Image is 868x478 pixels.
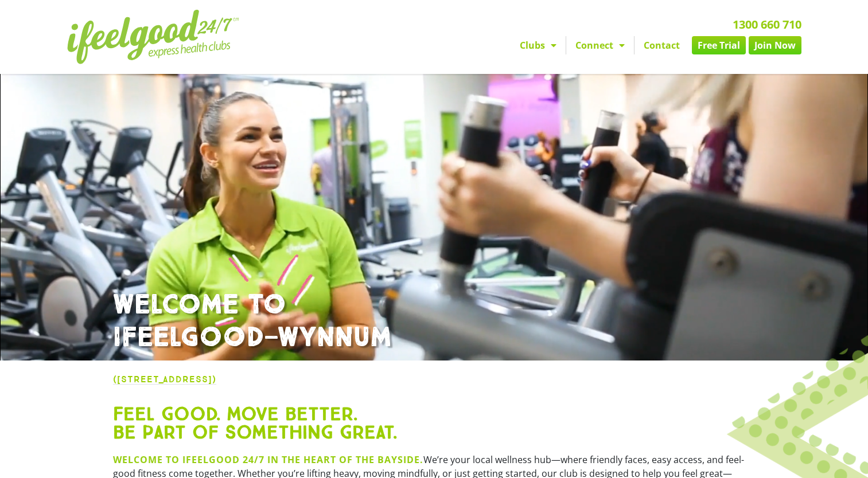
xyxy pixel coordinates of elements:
a: Contact [635,36,689,54]
a: Connect [566,36,634,54]
a: Join Now [749,36,801,54]
nav: Menu [328,36,801,54]
a: ([STREET_ADDRESS]) [113,374,216,385]
a: Clubs [511,36,566,54]
a: Free Trial [692,36,746,54]
h2: Feel good. Move better. Be part of something great. [113,405,756,441]
strong: Welcome to ifeelgood 24/7 in the heart of the bayside. [113,453,423,466]
a: 1300 660 710 [733,17,801,32]
h1: WELCOME TO IFEELGOOD—WYNNUM [113,289,756,355]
